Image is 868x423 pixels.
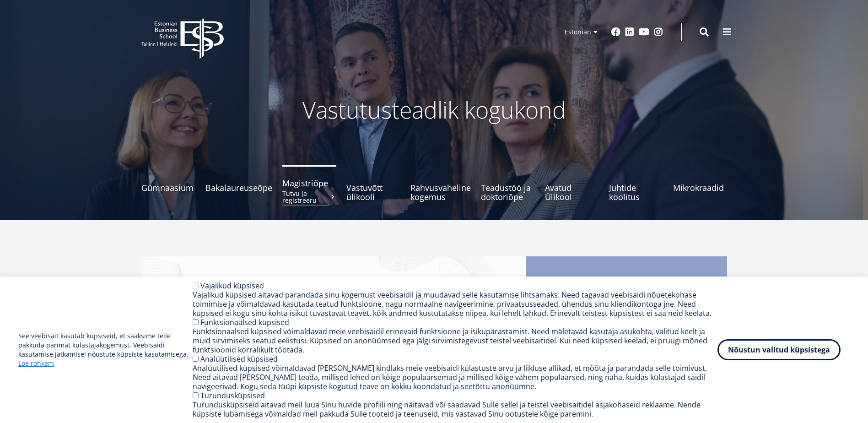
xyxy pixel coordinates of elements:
span: EBS oli kaasloojaks uuele [544,275,709,305]
button: Nõustun valitud küpsistega [717,339,841,360]
label: Funktsionaalsed küpsised [200,317,289,327]
a: Juhtide koolitus [609,165,663,201]
div: Vajalikud küpsised aitavad parandada sinu kogemust veebisaidil ja muudavad selle kasutamise lihts... [193,290,717,318]
span: Mikrokraadid [673,183,727,192]
span: Teadustöö ja doktoriõpe [481,183,535,201]
small: Tutvu ja registreeru [282,190,336,204]
a: MagistriõpeTutvu ja registreeru [282,165,336,201]
div: Analüütilised küpsised võimaldavad [PERSON_NAME] kindlaks meie veebisaidi külastuste arvu ja liik... [193,363,717,391]
label: Vajalikud küpsised [200,281,264,291]
span: Rahvusvaheline kogemus [410,183,471,201]
span: Gümnaasium [141,183,195,192]
p: See veebisait kasutab küpsiseid, et saaksime teile pakkuda parimat külastajakogemust. Veebisaidi ... [18,331,193,368]
a: Facebook [611,27,620,37]
a: Vastuvõtt ülikooli [346,165,400,201]
span: Magistriõpe [282,179,336,188]
span: Bakalaureuseõpe [205,183,272,192]
div: Turundusküpsiseid aitavad meil luua Sinu huvide profiili ning näitavad või saadavad Sulle sellel ... [193,400,717,418]
a: Bakalaureuseõpe [205,165,272,201]
a: Instagram [654,27,663,37]
a: Loe rohkem [18,359,54,368]
label: Analüütilised küpsised [200,354,278,364]
div: Funktsionaalsed küpsised võimaldavad meie veebisaidil erinevaid funktsioone ja isikupärastamist. ... [193,327,717,354]
a: Teadustöö ja doktoriõpe [481,165,535,201]
a: Linkedin [625,27,634,37]
a: Avatud Ülikool [545,165,599,201]
p: Vastutusteadlik kogukond [192,96,677,124]
label: Turundusküpsised [200,390,265,401]
a: Mikrokraadid [673,165,727,201]
span: Juhtide koolitus [609,183,663,201]
span: Avatud Ülikool [545,183,599,201]
a: Youtube [639,27,649,37]
span: Vastuvõtt ülikooli [346,183,400,201]
a: Rahvusvaheline kogemus [410,165,471,201]
a: Gümnaasium [141,165,195,201]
